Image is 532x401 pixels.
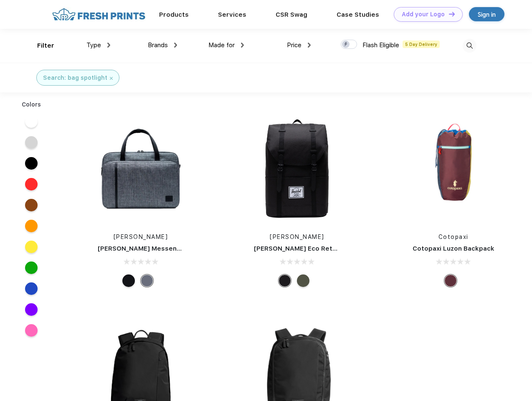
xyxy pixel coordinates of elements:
div: Search: bag spotlight [43,74,107,82]
div: Filter [37,41,54,51]
span: Flash Eligible [362,41,399,49]
img: desktop_search.svg [463,39,476,53]
span: Type [86,41,101,49]
img: func=resize&h=266 [241,113,352,224]
img: fo%20logo%202.webp [50,7,148,22]
span: Made for [208,41,235,49]
div: Surprise [444,274,457,287]
div: Raven Crosshatch [141,274,153,287]
img: filter_cancel.svg [110,77,113,80]
div: Black [279,274,291,287]
div: Black [122,274,135,287]
a: [PERSON_NAME] Eco Retreat 15" Computer Backpack [254,245,425,252]
a: [PERSON_NAME] [114,233,168,240]
div: Sign in [478,10,496,19]
img: dropdown.png [241,43,244,48]
img: DT [449,12,455,16]
a: Products [159,11,189,18]
img: dropdown.png [174,43,177,48]
img: dropdown.png [308,43,311,48]
div: Add your Logo [402,11,445,18]
img: func=resize&h=266 [85,113,196,224]
a: Cotopaxi Luzon Backpack [413,245,494,252]
span: Price [287,41,301,49]
a: Cotopaxi [438,233,469,240]
img: dropdown.png [107,43,110,48]
a: Sign in [469,7,504,21]
div: Forest [297,274,309,287]
span: Brands [148,41,168,49]
a: [PERSON_NAME] Messenger [98,245,188,252]
img: func=resize&h=266 [398,113,509,224]
span: 5 Day Delivery [403,41,440,48]
a: [PERSON_NAME] [270,233,324,240]
div: Colors [15,100,48,109]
